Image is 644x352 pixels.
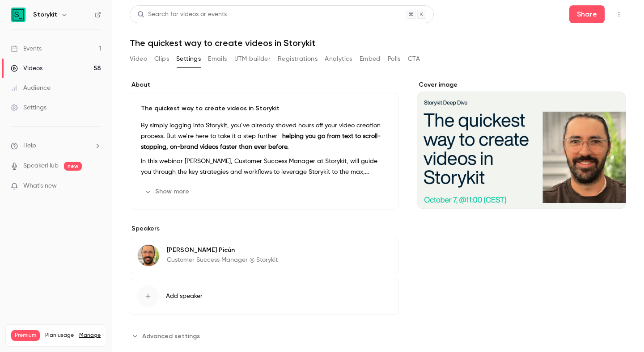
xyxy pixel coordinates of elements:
[569,5,605,23] button: Share
[11,141,101,151] li: help-dropdown-opener
[130,52,147,66] button: Video
[23,141,36,151] span: Help
[11,44,42,53] div: Events
[612,7,626,21] button: Top Bar Actions
[90,182,101,190] iframe: Noticeable Trigger
[45,332,74,339] span: Plan usage
[360,52,381,66] button: Embed
[408,52,420,66] button: CTA
[417,80,626,89] label: Cover image
[141,156,388,177] p: In this webinar [PERSON_NAME], Customer Success Manager at Storykit, will guide you through the k...
[234,52,271,66] button: UTM builder
[166,292,203,301] span: Add speaker
[138,245,159,266] img: Matías Picún
[130,237,399,274] div: Matías Picún[PERSON_NAME] PicúnCustomer Success Manager @ Storykit
[130,329,399,343] section: Advanced settings
[137,10,227,19] div: Search for videos or events
[11,64,42,73] div: Videos
[33,10,57,19] h6: Storykit
[11,8,25,22] img: Storykit
[130,38,626,48] h1: The quickest way to create videos in Storykit
[130,329,205,343] button: Advanced settings
[176,52,201,66] button: Settings
[167,246,278,255] p: [PERSON_NAME] Picún
[11,330,40,341] span: Premium
[388,52,401,66] button: Polls
[325,52,352,66] button: Analytics
[79,332,101,339] a: Manage
[154,52,169,66] button: Clips
[167,256,278,264] p: Customer Success Manager @ Storykit
[141,104,388,113] p: The quickest way to create videos in Storykit
[23,181,57,191] span: What's new
[64,162,82,171] span: new
[23,161,59,171] a: SpeakerHub
[130,224,399,233] label: Speakers
[142,331,200,341] span: Advanced settings
[11,103,47,112] div: Settings
[417,80,626,209] section: Cover image
[208,52,227,66] button: Emails
[11,84,51,92] div: Audience
[130,80,399,89] label: About
[141,184,195,199] button: Show more
[278,52,318,66] button: Registrations
[141,120,388,152] p: By simply logging into Storykit, you’ve already shaved hours off your video creation process. But...
[130,278,399,314] button: Add speaker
